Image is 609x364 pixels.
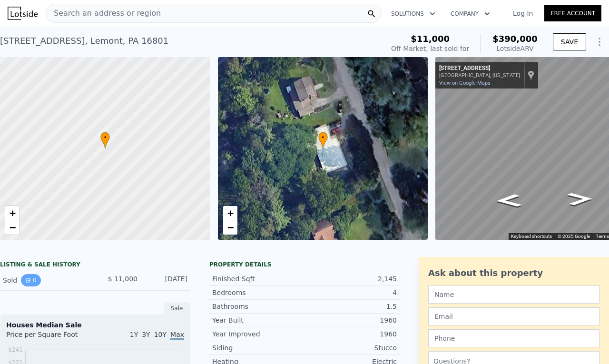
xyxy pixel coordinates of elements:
input: Name [428,285,599,304]
div: Year Improved [212,329,304,339]
div: Off Market, last sold for [391,44,469,53]
a: Free Account [544,5,601,21]
div: Year Built [212,315,304,325]
div: 2,145 [304,274,397,284]
a: Open this area in Google Maps (opens a new window) [438,227,469,240]
span: − [10,221,16,233]
a: Zoom out [223,220,237,235]
div: 1960 [304,315,397,325]
div: [STREET_ADDRESS] [439,65,520,72]
span: 3Y [142,331,150,338]
button: Keyboard shortcuts [511,233,552,240]
span: 1Y [130,331,138,338]
div: 1960 [304,329,397,339]
path: Go Northeast, E College Ave [485,191,532,210]
span: $ 11,000 [108,275,138,283]
div: Sold [3,274,88,286]
div: Stucco [304,343,397,353]
div: 4 [304,288,397,297]
button: Company [443,5,498,22]
a: Log In [501,9,544,18]
div: [GEOGRAPHIC_DATA], [US_STATE] [439,72,520,79]
span: + [227,207,233,219]
div: Price per Square Foot [6,330,95,345]
span: Search an address or region [46,8,161,19]
div: Lotside ARV [492,44,538,53]
span: + [10,207,16,219]
div: Houses Median Sale [6,320,184,330]
button: SAVE [553,33,586,50]
span: $11,000 [411,34,450,44]
img: Lotside [8,7,38,20]
span: 10Y [154,331,167,338]
span: • [100,133,110,142]
div: 1.5 [304,302,397,311]
path: Go Southwest, E College Ave [557,189,604,208]
input: Phone [428,329,599,347]
img: Google [438,227,469,240]
a: Zoom in [223,206,237,220]
a: Show location on map [528,70,534,80]
span: − [227,221,233,233]
span: © 2025 Google [558,234,590,239]
div: • [318,132,328,148]
button: Solutions [383,5,443,22]
div: Property details [209,261,400,268]
div: [DATE] [145,274,187,286]
a: View on Google Maps [439,80,491,86]
button: View historical data [21,274,41,286]
div: Ask about this property [428,266,599,280]
a: Terms (opens in new tab) [596,234,609,239]
div: Bathrooms [212,302,304,311]
div: • [100,132,110,148]
div: Siding [212,343,304,353]
span: $390,000 [492,34,538,44]
div: Bedrooms [212,288,304,297]
a: Zoom out [5,220,20,235]
a: Zoom in [5,206,20,220]
button: Show Options [590,32,609,51]
tspan: $241 [8,346,23,353]
span: Max [170,331,184,340]
div: Finished Sqft [212,274,304,284]
span: • [318,133,328,142]
div: Sale [164,302,190,315]
input: Email [428,307,599,325]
